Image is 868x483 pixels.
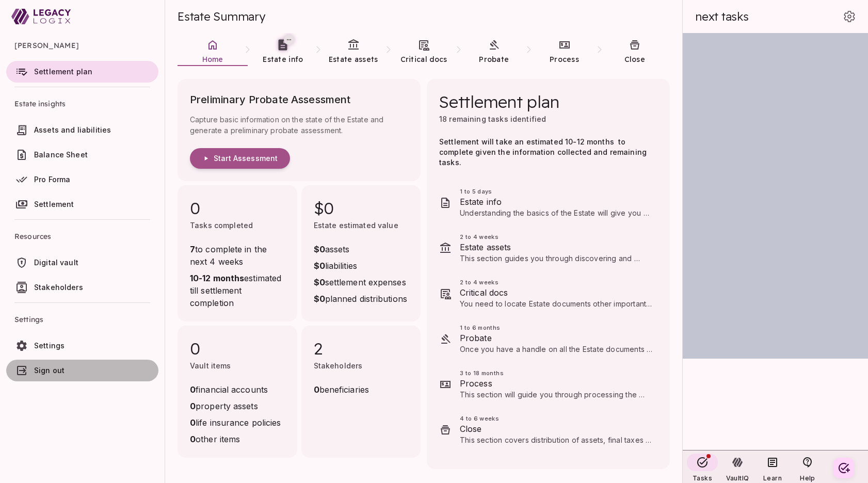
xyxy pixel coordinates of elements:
strong: 0 [314,384,319,395]
span: Estate insights [14,91,150,116]
span: Close [460,423,653,435]
span: Critical docs [460,286,653,299]
span: other items [190,433,281,445]
strong: $0 [314,294,325,304]
div: 3 to 18 monthsProcessThis section will guide you through processing the Estate’s assets. Tasks re... [427,362,670,407]
span: 0 [190,338,285,359]
strong: 0 [190,384,196,395]
span: Estate info [460,196,653,208]
span: Tasks [693,474,712,482]
span: Settlement plan [34,67,92,76]
span: $0 [314,198,409,218]
span: settlement expenses [314,276,407,288]
span: Estate info [263,55,303,64]
a: Stakeholders [6,277,158,298]
span: liabilities [314,260,407,272]
span: estimated till settlement completion [190,272,285,309]
a: Pro Forma [6,169,158,190]
strong: $0 [314,277,325,287]
a: Assets and liabilities [6,119,158,141]
span: life insurance policies [190,416,281,429]
span: Sign out [34,366,65,375]
span: financial accounts [190,383,281,396]
a: Digital vault [6,252,158,273]
button: Create your first task [833,458,854,478]
button: Start Assessment [190,148,290,169]
div: 2 to 4 weeksCritical docsYou need to locate Estate documents other important items to settle the ... [427,271,670,316]
strong: 0 [190,417,196,428]
div: 2Stakeholders0beneficiaries [301,326,421,458]
span: Probate [479,55,509,64]
span: beneficiaries [314,383,369,396]
span: Critical docs [400,55,447,64]
span: 2 [314,338,409,359]
span: property assets [190,400,281,412]
a: Balance Sheet [6,144,158,166]
div: 4 to 6 weeksCloseThis section covers distribution of assets, final taxes and accounting, and how ... [427,407,670,453]
span: Help [800,474,815,482]
span: Once you have a handle on all the Estate documents and assets, you can make a final determination... [460,345,652,446]
div: 0Tasks completed7to complete in the next 4 weeks10-12 monthsestimated till settlement completion [178,185,297,321]
div: 1 to 6 monthsProbateOnce you have a handle on all the Estate documents and assets, you can make a... [427,316,670,362]
div: 1 to 5 daysEstate infoUnderstanding the basics of the Estate will give you an early perspective o... [427,180,670,226]
span: Learn [763,474,782,482]
a: Settlement plan [6,61,158,83]
strong: 0 [190,401,196,411]
span: to complete in the next 4 weeks [190,243,285,268]
span: Estate estimated value [314,221,398,230]
span: Tasks completed [190,221,253,230]
a: Sign out [6,360,158,381]
span: 2 to 4 weeks [460,278,653,286]
span: Stakeholders [34,283,83,292]
span: Settlement plan [439,91,559,112]
span: Vault items [190,361,231,370]
span: Capture basic information on the state of the Estate and generate a preliminary probate assessment. [190,114,408,136]
a: Settings [6,335,158,357]
span: Start Assessment [214,154,278,163]
span: Stakeholders [314,361,363,370]
div: 2 to 4 weeksEstate assetsThis section guides you through discovering and documenting the deceased... [427,226,670,271]
span: Process [550,55,579,64]
span: Resources [14,224,150,249]
span: This section will guide you through processing the Estate’s assets. Tasks related to your specifi... [460,390,646,440]
span: 3 to 18 months [460,369,653,377]
div: $0Estate estimated value$0assets$0liabilities$0settlement expenses$0planned distributions [301,185,421,321]
strong: 7 [190,244,195,254]
span: Digital vault [34,258,78,267]
p: Understanding the basics of the Estate will give you an early perspective on what’s in store for ... [460,208,653,218]
span: assets [314,243,407,255]
span: Home [202,55,223,64]
span: Estate assets [460,241,653,253]
span: Settlement will take an estimated 10-12 months to complete given the information collected and re... [439,137,649,167]
strong: 10-12 months [190,273,244,283]
span: planned distributions [314,293,407,305]
span: Settings [34,341,65,350]
span: This section guides you through discovering and documenting the deceased's financial assets and l... [460,254,651,335]
span: Balance Sheet [34,150,88,159]
span: Estate assets [329,55,378,64]
a: Settlement [6,194,158,215]
span: 1 to 5 days [460,187,653,196]
span: You need to locate Estate documents other important items to settle the Estate, such as insurance... [460,299,652,349]
span: VaultIQ [726,474,749,482]
strong: $0 [314,261,325,271]
span: 1 to 6 months [460,324,653,332]
span: next tasks [695,9,749,24]
span: Assets and liabilities [34,125,111,134]
span: [PERSON_NAME] [14,33,150,58]
strong: $0 [314,244,325,254]
span: 18 remaining tasks identified [439,115,546,123]
span: Settings [14,307,150,332]
strong: 0 [190,434,196,444]
span: 2 to 4 weeks [460,233,653,241]
span: 0 [190,198,285,218]
span: Probate [460,332,653,344]
span: 4 to 6 weeks [460,414,653,423]
div: 0Vault items0financial accounts0property assets0life insurance policies0other items [178,326,297,458]
span: Preliminary Probate Assessment [190,91,408,114]
span: Pro Forma [34,175,70,184]
span: Process [460,377,653,390]
span: Close [624,55,646,64]
span: Settlement [34,200,74,208]
span: Estate Summary [178,9,265,24]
